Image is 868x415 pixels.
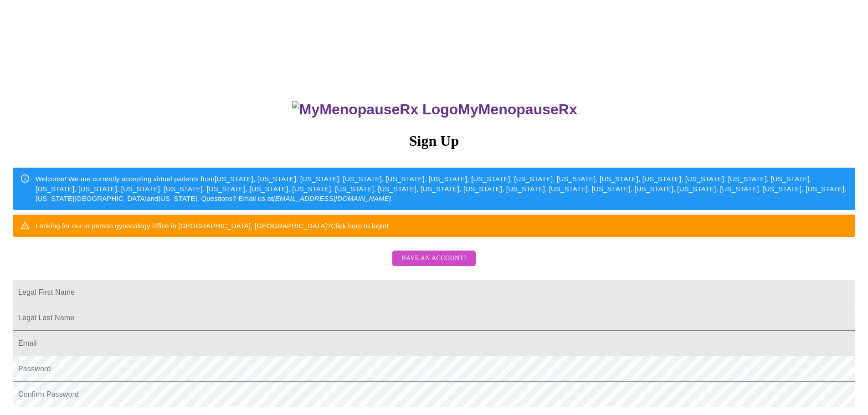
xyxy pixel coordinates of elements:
em: [EMAIL_ADDRESS][DOMAIN_NAME] [273,195,391,202]
div: Welcome! We are currently accepting virtual patients from [US_STATE], [US_STATE], [US_STATE], [US... [36,170,848,207]
a: Click here to login! [331,222,389,230]
h3: Sign Up [13,133,855,149]
h3: MyMenopauseRx [14,101,856,118]
img: MyMenopauseRx Logo [292,101,458,118]
span: Have an account? [401,253,467,264]
button: Have an account? [392,251,476,266]
a: Have an account? [390,261,478,268]
div: Looking for our in person gynecology office in [GEOGRAPHIC_DATA], [GEOGRAPHIC_DATA]? [36,217,389,234]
